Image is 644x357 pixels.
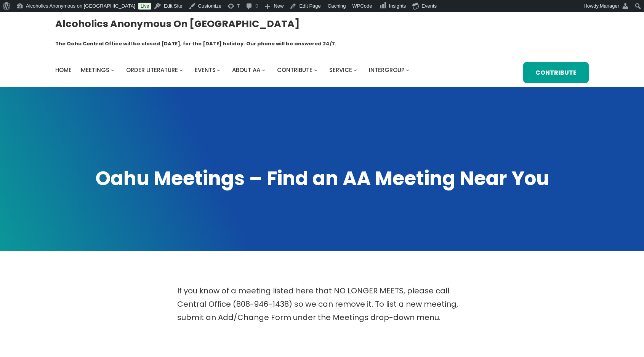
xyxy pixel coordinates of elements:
[55,40,336,48] h1: The Oahu Central Office will be closed [DATE], for the [DATE] holiday. Our phone will be answered...
[314,68,317,72] button: Contribute submenu
[195,65,216,75] a: Events
[406,68,409,72] button: Intergroup submenu
[195,66,216,74] span: Events
[217,68,220,72] button: Events submenu
[389,3,406,9] span: Insights
[354,68,357,72] button: Service submenu
[177,284,467,324] p: If you know of a meeting listed here that NO LONGER MEETS, please call Central Office (808-946-14...
[55,66,72,74] span: Home
[369,66,405,74] span: Intergroup
[55,65,412,75] nav: Intergroup
[55,65,72,75] a: Home
[277,65,312,75] a: Contribute
[232,65,260,75] a: About AA
[523,62,589,83] a: Contribute
[329,65,352,75] a: Service
[55,15,300,32] a: Alcoholics Anonymous on [GEOGRAPHIC_DATA]
[232,66,260,74] span: About AA
[600,3,619,9] span: Manager
[179,68,183,72] button: Order Literature submenu
[126,66,178,74] span: Order Literature
[111,68,114,72] button: Meetings submenu
[369,65,405,75] a: Intergroup
[329,66,352,74] span: Service
[81,65,109,75] a: Meetings
[262,68,265,72] button: About AA submenu
[81,66,109,74] span: Meetings
[138,3,151,10] a: Live
[55,166,589,192] h1: Oahu Meetings – Find an AA Meeting Near You
[277,66,312,74] span: Contribute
